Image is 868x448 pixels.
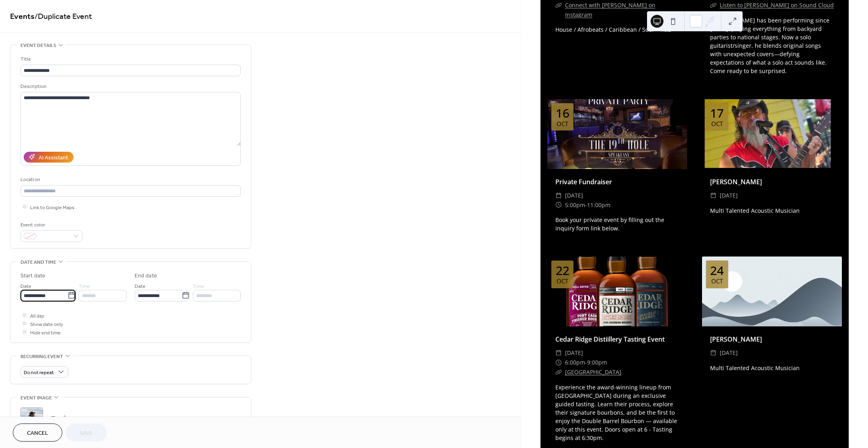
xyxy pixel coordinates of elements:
div: Title [20,55,239,63]
span: [DATE] [565,191,583,200]
a: [GEOGRAPHIC_DATA] [565,368,621,376]
div: Oct [557,121,568,127]
a: Listen to [PERSON_NAME] on Sound Cloud [720,1,834,9]
span: 6:00pm [565,358,585,367]
div: Description [20,82,239,91]
button: AI Assistant [24,152,74,163]
div: Start date [20,272,45,280]
div: Oct [711,121,723,127]
span: [DATE] [720,348,738,358]
div: Event color [20,221,81,229]
div: ​ [555,348,562,358]
div: AI Assistant [39,153,68,162]
div: [PERSON_NAME] [702,177,842,187]
div: [PERSON_NAME] has been performing since [DATE], playing everything from backyard parties to natio... [702,16,842,75]
span: - [585,358,587,367]
span: - [585,200,587,210]
div: 16 [556,107,569,119]
span: 11:00pm [587,200,610,210]
div: ​ [710,348,717,358]
span: Date [135,282,145,290]
span: 9:00pm [587,358,607,367]
div: Oct [557,278,568,284]
div: Multi Talented Acoustic Musician [702,206,842,215]
div: Location [20,175,239,184]
div: ​ [555,358,562,367]
div: Oct [711,278,723,284]
div: ; [20,407,43,430]
span: Do not repeat [24,368,54,377]
span: All day [30,312,44,320]
div: [PERSON_NAME] [702,334,842,344]
div: ​ [555,191,562,200]
span: Event details [20,41,56,50]
span: Hide end time [30,328,61,337]
div: ​ [710,0,717,10]
span: / Duplicate Event [35,9,92,24]
span: [DATE] [720,191,738,200]
div: House / Afrobeats / Caribbean / Soul + R&B [547,25,687,34]
div: End date [135,272,157,280]
span: [DATE] [565,348,583,358]
div: ​ [555,200,562,210]
button: Cancel [13,424,62,442]
a: Connect with [PERSON_NAME] on Instagram [565,1,655,18]
span: Time [193,282,204,290]
a: Cedar Ridge Distiillery Tasting Event [555,335,665,344]
span: Time [79,282,90,290]
a: Events [10,9,35,24]
span: Link to Google Maps [30,203,74,212]
span: Date and time [20,258,56,267]
span: Date [20,282,31,290]
div: 17 [710,107,724,119]
span: Recurring event [20,352,63,361]
div: ​ [555,0,562,10]
div: ​ [555,367,562,377]
span: 5:00pm [565,200,585,210]
div: 22 [556,265,569,277]
div: Book your private event by filling out the inquiry form link below. [547,216,687,232]
span: Show date only [30,320,63,328]
div: 24 [710,265,724,277]
div: Multi Talented Acoustic Musician [702,364,842,372]
div: ​ [710,191,717,200]
span: Cancel [27,429,48,438]
span: Event image [20,394,52,402]
div: Private Fundraiser [547,177,687,187]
